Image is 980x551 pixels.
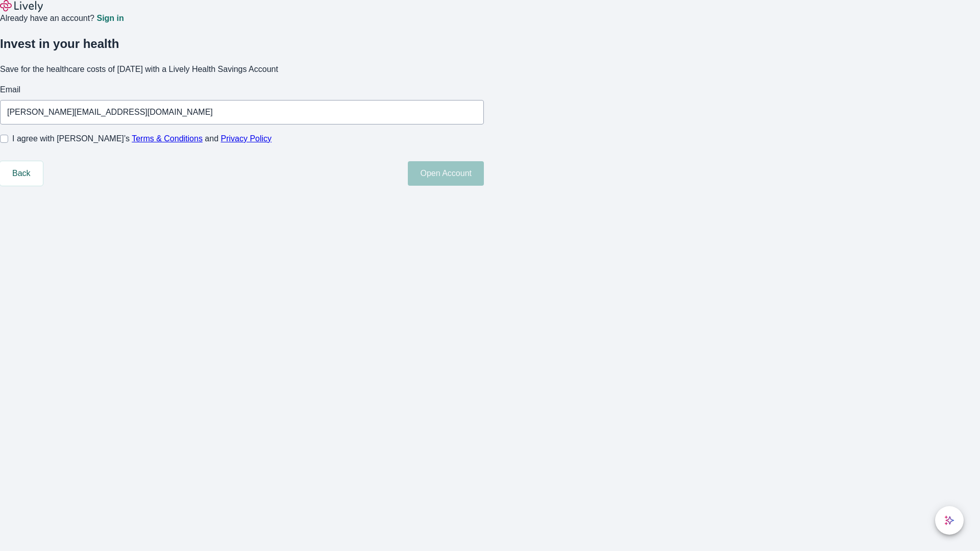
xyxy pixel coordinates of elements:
[221,134,272,143] a: Privacy Policy
[96,14,124,22] a: Sign in
[944,515,954,525] svg: Lively AI Assistant
[12,133,272,145] span: I agree with [PERSON_NAME]’s and
[132,134,203,143] a: Terms & Conditions
[935,506,964,535] button: chat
